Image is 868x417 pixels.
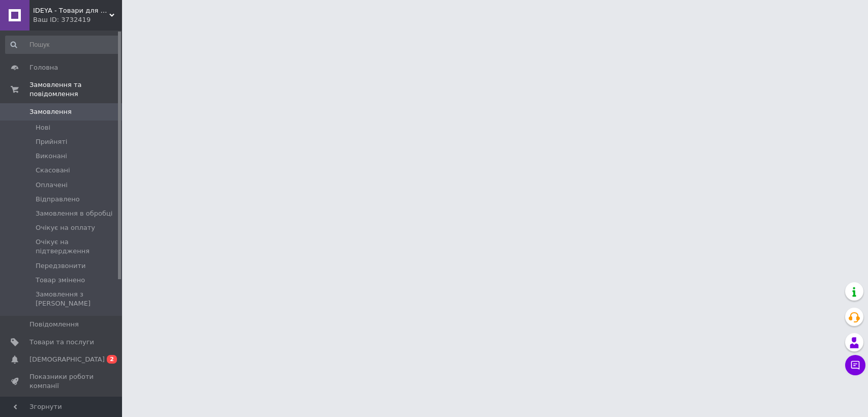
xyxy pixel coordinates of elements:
span: Повідомлення [29,320,79,329]
button: Чат з покупцем [845,355,865,375]
span: Замовлення в обробці [36,209,112,218]
span: IDEYA - Товари для дому, здоров'я та краси [33,6,109,15]
span: Замовлення з [PERSON_NAME] [36,290,118,308]
span: [DEMOGRAPHIC_DATA] [29,355,105,364]
span: Прийняті [36,137,67,146]
span: Замовлення [29,107,72,116]
span: Очікує на підтвердження [36,237,118,256]
span: Передзвонити [36,261,86,271]
span: Товари та послуги [29,338,94,347]
span: Товар змінено [36,276,85,285]
span: Головна [29,63,58,72]
span: Показники роботи компанії [29,372,94,391]
span: 2 [107,355,117,364]
span: Оплачені [36,181,68,190]
span: Замовлення та повідомлення [29,80,122,99]
input: Пошук [5,36,119,54]
span: Відправлено [36,195,80,204]
span: Очікує на оплату [36,223,95,232]
span: Нові [36,123,50,132]
div: Ваш ID: 3732419 [33,15,122,24]
span: Скасовані [36,166,70,175]
span: Виконані [36,152,67,161]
